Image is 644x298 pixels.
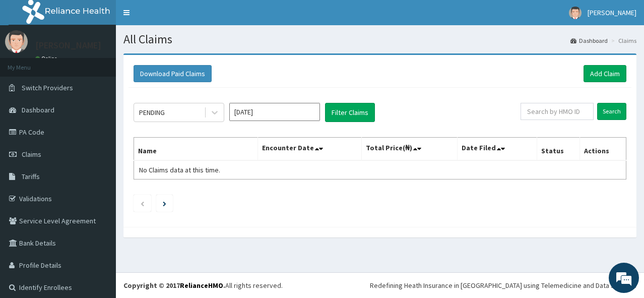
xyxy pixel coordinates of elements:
img: User Image [5,30,28,53]
span: Claims [22,150,41,159]
div: Redefining Heath Insurance in [GEOGRAPHIC_DATA] using Telemedicine and Data Science! [370,280,636,290]
span: No Claims data at this time. [139,165,220,174]
span: Switch Providers [22,83,73,92]
a: Next page [163,199,166,208]
button: Download Paid Claims [134,65,212,82]
p: [PERSON_NAME] [35,41,101,50]
th: Date Filed [458,138,537,161]
a: Previous page [140,199,145,208]
input: Select Month and Year [229,103,320,121]
th: Encounter Date [258,138,362,161]
input: Search [597,103,626,120]
li: Claims [609,36,636,45]
th: Actions [580,138,626,161]
button: Filter Claims [325,103,375,122]
a: Dashboard [570,36,608,45]
span: [PERSON_NAME] [588,8,636,17]
input: Search by HMO ID [521,103,594,120]
div: PENDING [139,107,165,117]
a: Add Claim [584,65,626,82]
span: Tariffs [22,172,40,181]
th: Total Price(₦) [361,138,458,161]
h1: All Claims [123,33,636,46]
a: RelianceHMO [180,281,223,290]
footer: All rights reserved. [116,272,644,298]
span: Dashboard [22,105,54,114]
img: User Image [569,7,582,19]
th: Status [537,138,580,161]
th: Name [134,138,258,161]
a: Online [35,55,59,62]
strong: Copyright © 2017 . [123,281,225,290]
